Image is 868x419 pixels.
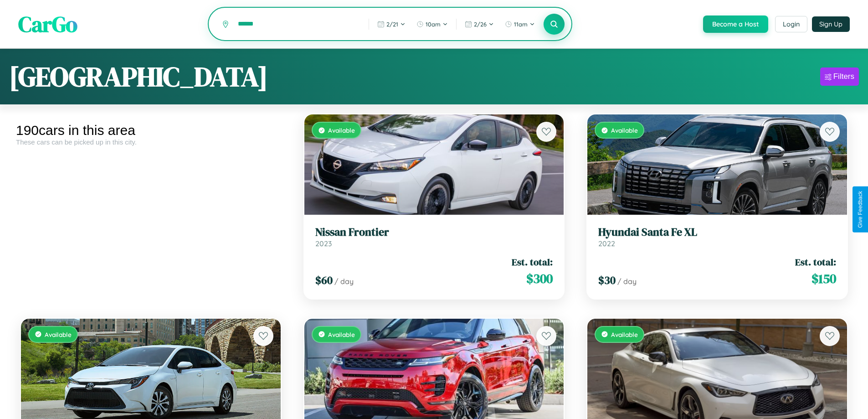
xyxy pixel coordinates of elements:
button: 2/26 [460,17,498,31]
span: 2022 [598,239,615,248]
span: $ 300 [526,269,553,288]
button: Become a Host [703,16,768,33]
span: Est. total: [795,255,836,269]
span: 2023 [315,239,332,248]
div: Filters [833,72,854,81]
span: $ 30 [598,273,616,288]
div: 190 cars in this area [16,123,286,138]
span: $ 60 [315,273,333,288]
button: Sign Up [812,16,850,32]
span: Est. total: [512,255,553,269]
button: Filters [820,67,859,86]
a: Hyundai Santa Fe XL2022 [598,226,836,248]
span: / day [617,277,637,286]
span: 10am [426,21,441,28]
span: Available [45,331,72,338]
button: 10am [412,17,452,31]
h3: Hyundai Santa Fe XL [598,226,836,239]
h1: [GEOGRAPHIC_DATA] [9,58,268,95]
h3: Nissan Frontier [315,226,553,239]
button: Login [775,16,807,32]
span: 2 / 21 [386,21,398,28]
div: Give Feedback [857,191,863,228]
span: / day [334,277,354,286]
button: 2/21 [373,17,410,31]
span: Available [328,126,355,134]
span: 2 / 26 [474,21,487,28]
span: Available [328,331,355,338]
span: $ 150 [812,269,836,288]
span: CarGo [18,9,77,39]
div: These cars can be picked up in this city. [16,138,286,146]
a: Nissan Frontier2023 [315,226,553,248]
span: Available [611,331,638,338]
button: 11am [500,17,539,31]
span: 11am [514,21,528,28]
span: Available [611,126,638,134]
